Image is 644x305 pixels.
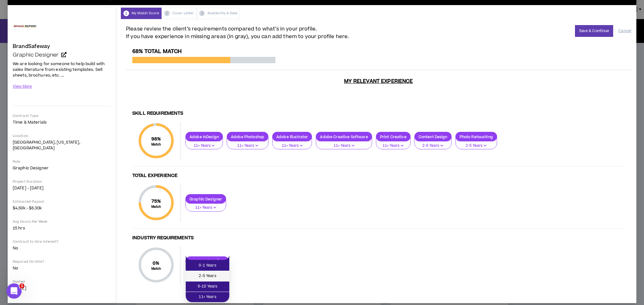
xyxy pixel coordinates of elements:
p: Adobe InDesign [186,134,223,139]
span: 68% Total Match [132,48,182,55]
h4: BrandSafeway [13,44,50,49]
span: 2-5 Years [190,273,225,280]
p: 11+ Years [231,143,264,149]
p: Estimated Payout [13,199,111,204]
p: Required On-Site? [13,259,111,264]
p: [DATE] - [DATE] [13,185,111,191]
p: 2-5 Years [419,143,447,149]
small: Match [151,267,161,271]
p: We are looking for someone to help build with sales literature from existing templates. Sell shee... [13,60,111,78]
p: [GEOGRAPHIC_DATA], [US_STATE], [GEOGRAPHIC_DATA] [13,139,111,151]
span: 11+ Years [190,294,225,301]
p: Avg Hours Per Week [13,219,111,224]
span: Graphic Designer [13,165,49,171]
button: View More [13,81,32,92]
button: 2-5 Years [455,138,497,150]
p: No [13,245,111,251]
p: Posted [13,279,111,284]
a: Graphic Designer [13,52,111,58]
iframe: Intercom live chat [6,283,22,299]
h4: Total Experience [132,173,625,179]
p: No [13,265,111,271]
small: Match [151,142,161,147]
button: 11+ Years [376,138,411,150]
button: 11+ Years [185,138,223,150]
span: Graphic Designer [13,51,59,59]
span: Please review the client’s requirements compared to what’s in your profile. If you have experienc... [126,25,349,40]
h4: Industry Requirements [132,235,625,241]
p: Time & Materials [13,119,111,125]
p: 2-5 Years [460,143,493,149]
p: 11+ Years [190,143,219,149]
p: 11+ Years [380,143,406,149]
span: 0 % [151,260,161,267]
span: 1 [123,10,129,16]
span: 1 [19,283,24,288]
button: 11+ Years [272,138,312,150]
p: 11+ Years [190,205,222,211]
p: Location [13,133,111,138]
small: Match [151,205,161,209]
p: Adobe Creative Software [316,134,371,139]
p: 15 hrs [13,225,111,231]
button: 11+ Years [227,138,268,150]
p: Photo Retouching [456,134,497,139]
h3: My Relevant Experience [126,78,631,104]
p: Contract Type [13,113,111,118]
button: 2-5 Years [414,138,452,150]
p: Role [13,159,111,164]
p: Graphic Designer [186,197,226,201]
button: 11+ Years [185,200,226,212]
p: Contract to Hire Interest? [13,239,111,244]
button: Cancel [618,25,631,37]
p: [DATE] [13,285,111,291]
button: 11+ Years [316,138,372,150]
span: 0-1 Years [190,262,225,269]
p: 11+ Years [276,143,308,149]
span: 6-10 Years [190,283,225,290]
h4: Skill Requirements [132,111,625,117]
span: 75 % [151,198,161,205]
p: Adobe Photoshop [227,134,268,139]
p: Project Duration [13,179,111,184]
p: Adobe Illustrator [273,134,312,139]
p: $4.50k - $6.30k [13,205,111,211]
p: 11+ Years [320,143,368,149]
p: Content Design [415,134,451,139]
p: Print Creative [376,134,410,139]
span: 98 % [151,136,161,142]
p: Construction [186,259,218,264]
div: My Match Score [121,8,162,19]
button: Save & Continue [575,25,613,37]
